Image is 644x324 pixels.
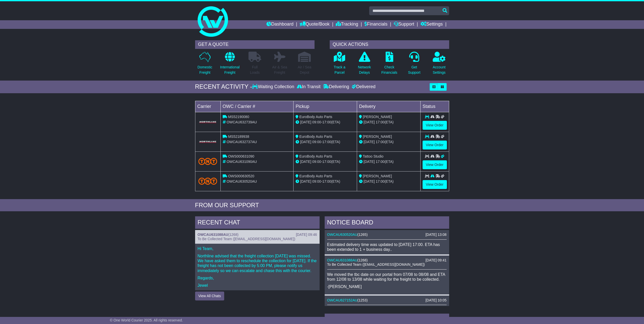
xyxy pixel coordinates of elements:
[198,178,217,184] img: TNT_Domestic.png
[296,139,355,145] div: - (ETA)
[299,135,332,139] span: EuroBody Auto Parts
[381,51,398,78] a: CheckFinancials
[327,262,425,266] span: To Be Collected Team ([EMAIL_ADDRESS][DOMAIN_NAME])
[394,20,414,29] a: Support
[432,51,446,78] a: AccountSettings
[327,233,358,237] a: OWCAU630520AU
[296,120,355,125] div: - (ETA)
[198,233,228,237] a: OWCAU631088AU
[364,120,375,124] span: [DATE]
[228,174,254,178] span: OWS000630520
[327,233,447,237] div: ( )
[322,84,350,90] div: Delivering
[294,101,357,112] td: Pickup
[359,159,418,164] div: (ETA)
[327,298,358,302] a: OWCAU627152AU
[364,140,375,144] span: [DATE]
[312,179,321,183] span: 09:00
[423,160,447,169] a: View Order
[226,179,257,183] span: OWCAU630520AU
[327,258,447,262] div: ( )
[408,51,421,78] a: GetSupport
[376,120,385,124] span: 17:00
[195,292,224,300] button: View All Chats
[197,65,212,75] p: Domestic Freight
[300,140,311,144] span: [DATE]
[322,120,331,124] span: 17:00
[408,65,420,75] p: Get Support
[322,140,331,144] span: 17:00
[197,51,212,78] a: DomesticFreight
[425,258,446,262] div: [DATE] 09:41
[433,65,446,75] p: Account Settings
[376,179,385,183] span: 17:00
[198,283,317,288] p: Jewel
[296,233,317,237] div: [DATE] 09:46
[195,83,252,90] div: RECENT ACTIVITY -
[300,20,329,29] a: Quote/Book
[220,101,294,112] td: OWC / Carrier #
[357,101,420,112] td: Delivery
[110,318,183,322] span: © One World Courier 2025. All rights reserved.
[327,298,447,302] div: ( )
[300,179,311,183] span: [DATE]
[230,233,237,237] span: 1268
[300,160,311,164] span: [DATE]
[198,276,317,280] p: Regards,
[376,160,385,164] span: 17:00
[364,160,375,164] span: [DATE]
[359,233,366,237] span: 1265
[322,160,331,164] span: 17:00
[364,20,387,29] a: Financials
[423,141,447,149] a: View Order
[300,120,311,124] span: [DATE]
[195,101,220,112] td: Carrier
[296,84,322,90] div: In Transit
[358,65,371,75] p: Network Delays
[195,40,315,49] div: GET A QUOTE
[359,179,418,184] div: (ETA)
[334,51,346,78] a: Track aParcel
[363,135,392,139] span: [PERSON_NAME]
[325,216,449,230] div: NOTICE BOARD
[266,20,294,29] a: Dashboard
[198,237,295,241] span: To Be Collected Team ([EMAIL_ADDRESS][DOMAIN_NAME])
[312,140,321,144] span: 09:00
[359,298,366,302] span: 1253
[198,121,217,124] img: GetCarrierServiceLogo
[298,65,311,75] p: Air / Sea Depot
[425,298,446,302] div: [DATE] 10:05
[363,154,384,158] span: Tattoo Studio
[299,174,332,178] span: EuroBody Auto Parts
[359,139,418,145] div: (ETA)
[198,233,317,237] div: ( )
[272,65,287,75] p: Air & Sea Freight
[312,120,321,124] span: 09:00
[423,121,447,130] a: View Order
[425,233,446,237] div: [DATE] 13:08
[195,202,449,209] div: FROM OUR SUPPORT
[228,115,249,119] span: MS52190080
[327,284,447,289] p: -[PERSON_NAME]
[421,20,443,29] a: Settings
[228,135,249,139] span: MS52189938
[248,65,261,75] p: Full Loads
[220,65,240,75] p: International Freight
[198,158,217,165] img: TNT_Domestic.png
[296,179,355,184] div: - (ETA)
[296,159,355,164] div: - (ETA)
[376,140,385,144] span: 17:00
[226,120,257,124] span: OWCAU632739AU
[423,180,447,189] a: View Order
[327,272,447,282] p: We moved the tbc date on our portal from 07/08 to 08/08 and ETA from 12/08 to 13/08 while waiting...
[359,120,418,125] div: (ETA)
[358,51,371,78] a: NetworkDelays
[195,216,320,230] div: RECENT CHAT
[228,154,254,158] span: OWS000631090
[420,101,449,112] td: Status
[299,115,332,119] span: EuroBody Auto Parts
[322,179,331,183] span: 17:00
[330,40,449,49] div: QUICK ACTIONS
[252,84,295,90] div: Waiting Collection
[327,258,358,262] a: OWCAU631088AU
